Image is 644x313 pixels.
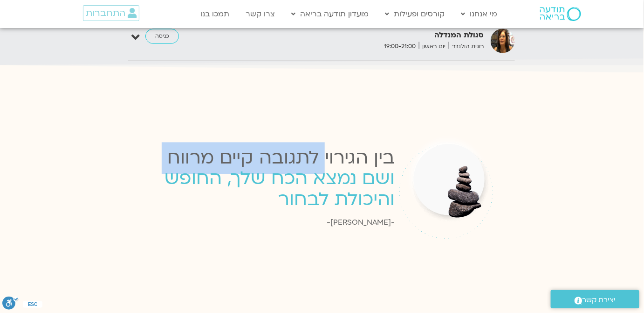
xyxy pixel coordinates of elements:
[145,29,179,44] a: כניסה
[449,42,484,51] span: רונית הולנדר
[255,29,484,42] strong: סגולת המנדלה
[125,217,395,229] div: -[PERSON_NAME]-
[241,5,280,23] a: צרו קשר
[381,42,419,51] span: 19:00-21:00
[457,5,502,23] a: מי אנחנו
[419,42,449,51] span: יום ראשון
[381,5,450,23] a: קורסים ופעילות
[287,5,374,23] a: מועדון תודעה בריאה
[540,7,581,21] img: תודעה בריאה
[582,294,616,306] span: יצירת קשר
[196,5,234,23] a: תמכו בנו
[125,168,395,210] p: ושם נמצא הכח שלך, החופש והיכולת לבחור
[86,8,125,18] span: התחברות
[551,290,639,308] a: יצירת קשר
[125,142,395,174] div: בין הגירוי לתגובה קיים מרווח
[83,5,139,21] a: התחברות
